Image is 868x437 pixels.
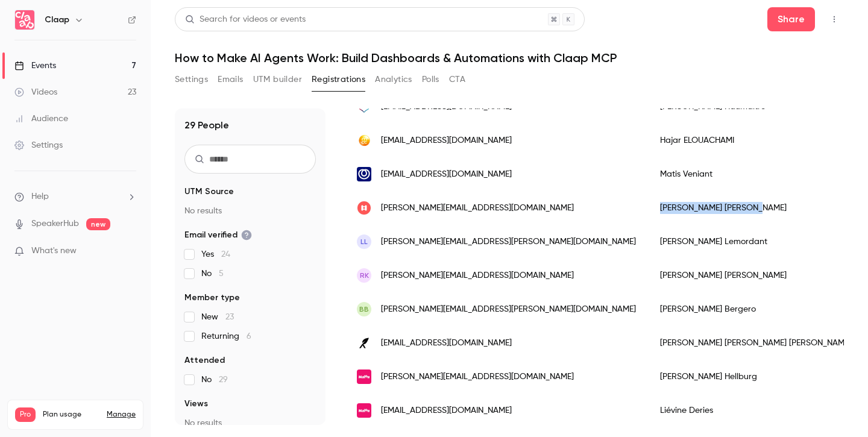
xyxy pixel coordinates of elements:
[247,332,251,341] span: 6
[357,133,371,148] img: mcc.ma
[31,190,49,203] span: Help
[648,360,863,394] div: [PERSON_NAME] Hellburg
[381,202,574,215] span: [PERSON_NAME][EMAIL_ADDRESS][DOMAIN_NAME]
[184,292,240,304] span: Member type
[43,410,99,420] span: Plan usage
[86,218,110,230] span: new
[357,403,371,418] img: malou.io
[648,326,863,360] div: [PERSON_NAME] [PERSON_NAME] [PERSON_NAME]
[381,404,512,417] span: [EMAIL_ADDRESS][DOMAIN_NAME]
[648,124,863,157] div: Hajar ELOUACHAMI
[184,354,225,366] span: Attended
[253,70,302,89] button: UTM builder
[767,7,815,31] button: Share
[381,303,636,316] span: [PERSON_NAME][EMAIL_ADDRESS][PERSON_NAME][DOMAIN_NAME]
[648,157,863,191] div: Matis Veniant
[381,236,636,248] span: [PERSON_NAME][EMAIL_ADDRESS][PERSON_NAME][DOMAIN_NAME]
[184,205,316,217] p: No results
[201,248,230,260] span: Yes
[357,201,371,215] img: heyteam.com
[14,139,63,151] div: Settings
[648,292,863,326] div: [PERSON_NAME] Bergero
[184,186,234,198] span: UTM Source
[201,268,224,280] span: No
[375,70,412,89] button: Analytics
[184,417,316,429] p: No results
[359,304,369,315] span: BB
[175,51,844,65] h1: How to Make AI Agents Work: Build Dashboards & Automations with Claap MCP
[122,246,136,257] iframe: Noticeable Trigger
[381,371,574,383] span: [PERSON_NAME][EMAIL_ADDRESS][DOMAIN_NAME]
[184,398,208,410] span: Views
[15,407,36,422] span: Pro
[184,229,252,241] span: Email verified
[31,218,79,230] a: SpeakerHub
[45,14,69,26] h6: Claap
[218,70,243,89] button: Emails
[175,70,208,89] button: Settings
[381,134,512,147] span: [EMAIL_ADDRESS][DOMAIN_NAME]
[201,330,251,342] span: Returning
[648,225,863,259] div: [PERSON_NAME] Lemordant
[31,245,77,257] span: What's new
[360,270,369,281] span: RK
[648,259,863,292] div: [PERSON_NAME] [PERSON_NAME]
[449,70,465,89] button: CTA
[357,369,371,384] img: malou.io
[381,269,574,282] span: [PERSON_NAME][EMAIL_ADDRESS][DOMAIN_NAME]
[648,191,863,225] div: [PERSON_NAME] [PERSON_NAME]
[184,118,229,133] h1: 29 People
[381,337,512,350] span: [EMAIL_ADDRESS][DOMAIN_NAME]
[648,394,863,427] div: Liévine Deries
[357,336,371,350] img: ramify.fr
[14,60,56,72] div: Events
[185,13,306,26] div: Search for videos or events
[225,313,234,321] span: 23
[14,86,57,98] div: Videos
[381,168,512,181] span: [EMAIL_ADDRESS][DOMAIN_NAME]
[221,250,230,259] span: 24
[357,167,371,181] img: fairmat.tech
[201,311,234,323] span: New
[15,10,34,30] img: Claap
[201,374,228,386] span: No
[14,190,136,203] li: help-dropdown-opener
[312,70,365,89] button: Registrations
[107,410,136,420] a: Manage
[360,236,368,247] span: LL
[219,376,228,384] span: 29
[14,113,68,125] div: Audience
[422,70,439,89] button: Polls
[219,269,224,278] span: 5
